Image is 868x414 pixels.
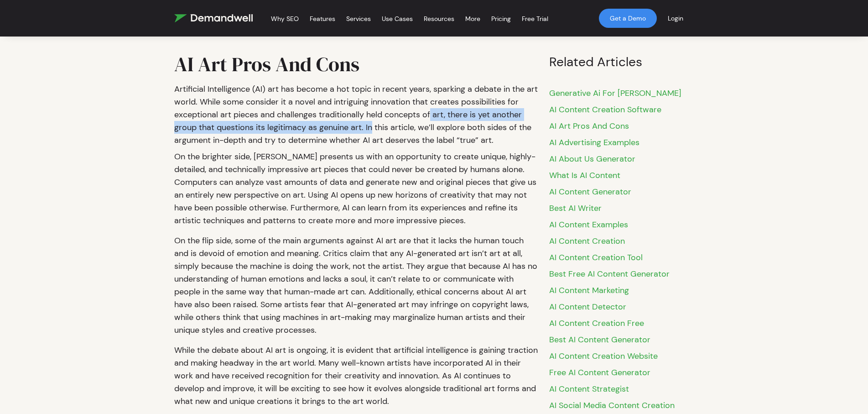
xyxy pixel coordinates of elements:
img: Demandwell Logo [174,14,253,22]
a: AI About Us Generator [549,153,635,164]
p: While the debate about AI art is ongoing, it is evident that artificial intelligence is gaining t... [174,340,538,411]
a: AI Art Pros And Cons [549,121,629,131]
a: Best Free AI Content Generator [549,268,670,279]
a: AI Content Generator [549,186,631,197]
a: Get a Demo [599,9,657,28]
a: Features [310,4,335,34]
a: Services [346,4,371,34]
p: On the brighter side, [PERSON_NAME] presents us with an opportunity to create unique, highly-deta... [174,147,538,231]
a: Best AI Writer [549,203,602,214]
a: AI Content Strategist [549,383,629,394]
a: What Is AI Content [549,170,620,181]
p: On the flip side, some of the main arguments against AI art are that it lacks the human touch and... [174,231,538,340]
a: More [465,4,480,34]
a: AI Content Marketing [549,285,629,296]
a: Pricing [491,4,511,34]
a: Use Cases [382,4,413,34]
h5: Related Articles [549,53,694,70]
a: Why SEO [271,4,299,34]
a: Generative Ai For [PERSON_NAME] [549,88,681,99]
a: AI Content Creation Software [549,104,661,115]
a: AI Content Examples [549,219,628,230]
a: AI Social Media Content Creation [549,400,675,411]
a: AI Content Detector [549,301,626,312]
a: AI Content Creation [549,236,625,246]
h1: AI Art Pros And Cons [174,53,538,83]
a: Login [657,3,694,33]
a: Free Trial [522,4,548,34]
a: AI Content Creation Website [549,351,658,362]
a: Best AI Content Generator [549,334,650,345]
a: Free AI Content Generator [549,367,650,378]
a: AI Content Creation Tool [549,252,643,263]
a: Resources [424,4,454,34]
a: AI Content Creation Free [549,318,644,329]
a: AI Advertising Examples [549,137,639,148]
p: Artificial Intelligence (AI) art has become a hot topic in recent years, sparking a debate in the... [174,83,538,147]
